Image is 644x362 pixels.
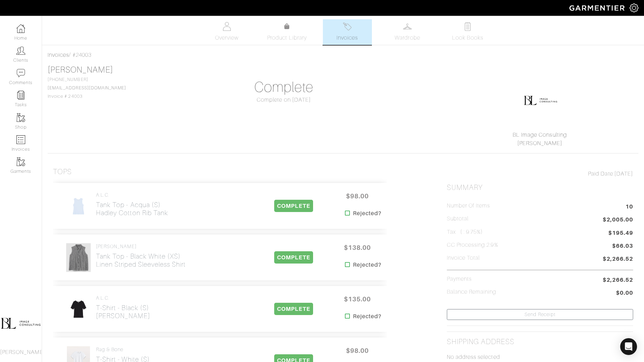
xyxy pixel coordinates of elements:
[48,86,126,90] a: [EMAIL_ADDRESS][DOMAIN_NAME]
[616,289,633,298] span: $0.00
[463,22,472,31] img: todo-9ac3debb85659649dc8f770b8b6100bb5dab4b48dedcbae339e5042a72dfd3cc.svg
[353,312,381,321] strong: Rejected?
[566,2,630,14] img: garmentier-logo-header-white-b43fb05a5012e4ada735d5af1a66efaba907eab6374d6393d1fbf88cb4ef424d.png
[323,19,372,45] a: Invoices
[447,203,490,209] h5: Number of Items
[337,292,379,307] span: $135.00
[191,96,377,104] div: Complete on [DATE]
[337,189,379,204] span: $98.00
[191,79,377,96] h1: Complete
[48,51,638,59] div: / #24003
[274,303,313,315] span: COMPLETE
[447,242,498,248] h5: CC Processing 2.9%
[383,19,432,45] a: Wardrobe
[588,171,614,177] span: Paid Date:
[612,242,633,251] span: $66.03
[16,91,25,100] img: reminder-icon-8004d30b9f0a5d33ae49ab947aed9ed385cf756f9e5892f1edd6e32f2345188e.png
[447,183,633,192] h2: Summary
[625,203,633,212] span: 10
[215,34,238,42] span: Overview
[395,34,420,42] span: Wardrobe
[630,4,638,12] img: gear-icon-white-bd11855cb880d31180b6d7d6211b90ccbf57a29d726f0c71d8c61bd08dd39cc2.png
[447,289,497,295] h5: Balance Remaining
[447,170,633,178] div: [DATE]
[447,337,515,346] h2: Shipping Address
[96,252,186,268] h2: Tank Top - Black White (XS) Linen Striped Sleeveless Shirt
[443,19,492,45] a: Look Books
[603,255,633,264] span: $2,266.52
[48,77,126,99] span: [PHONE_NUMBER] Invoice # 24003
[263,22,312,42] a: Product Library
[343,22,352,31] img: orders-27d20c2124de7fd6de4e0e44c1d41de31381a507db9b33961299e4e07d508b8c.svg
[96,244,186,250] h4: [PERSON_NAME]
[353,209,381,218] strong: Rejected?
[517,140,563,146] a: [PERSON_NAME]
[267,34,307,42] span: Product Library
[48,52,69,58] a: Invoices
[447,229,483,235] h5: Tax ( : 9.75%)
[608,229,633,237] span: $195.49
[620,338,637,355] div: Open Intercom Messenger
[603,216,633,225] span: $2,005.00
[353,261,381,269] strong: Rejected?
[337,34,358,42] span: Invoices
[16,69,25,77] img: comment-icon-a0a6a9ef722e966f86d9cbdc48e553b5cf19dbc54f86b18d962a5391bc8f6eb6.png
[513,132,567,138] a: BL Image Consulting
[96,347,150,353] h4: Rag & Bone
[447,353,633,361] p: No address selected
[96,295,150,301] h4: A.L.C.
[68,191,89,221] img: njUohDFqMAZxT9UnhJxSxnMB
[16,46,25,55] img: clients-icon-6bae9207a08558b7cb47a8932f037763ab4055f8c8b6bfacd5dc20c3e0201464.png
[403,22,412,31] img: wardrobe-487a4870c1b7c33e795ec22d11cfc2ed9d08956e64fb3008fe2437562e282088.svg
[96,244,186,268] a: [PERSON_NAME] Tank Top - Black White (XS)Linen Striped Sleeveless Shirt
[96,192,168,198] h4: A.L.C.
[96,201,168,217] h2: Tank Top - Acqua (S) Hadley Cotton Rib Tank
[274,251,313,264] span: COMPLETE
[222,22,231,31] img: basicinfo-40fd8af6dae0f16599ec9e87c0ef1c0a1fdea2edbe929e3d69a839185d80c458.svg
[68,294,89,324] img: 9DJSidmrM6zzGMmhZngrmjuD
[16,135,25,144] img: orders-icon-0abe47150d42831381b5fb84f609e132dff9fe21cb692f30cb5eec754e2cba89.png
[452,34,483,42] span: Look Books
[523,82,558,117] img: LSV4XLgLmbQazj4LVadue3Kt.png
[16,24,25,33] img: dashboard-icon-dbcd8f5a0b271acd01030246c82b418ddd0df26cd7fceb0bd07c9910d44c42f6.png
[96,295,150,320] a: A.L.C. T-Shirt - Black (S)[PERSON_NAME]
[66,243,91,272] img: UFdqBM9aX16Hc7xcTiHZXoz5
[447,309,633,320] a: Send Receipt
[274,200,313,212] span: COMPLETE
[53,168,72,176] h3: Tops
[337,343,379,358] span: $98.00
[603,276,633,284] span: $2,266.52
[447,255,480,261] h5: Invoice Total
[447,216,469,222] h5: Subtotal
[337,240,379,255] span: $138.00
[48,65,113,74] a: [PERSON_NAME]
[202,19,251,45] a: Overview
[96,192,168,217] a: A.L.C. Tank Top - Acqua (S)Hadley Cotton Rib Tank
[16,113,25,122] img: garments-icon-b7da505a4dc4fd61783c78ac3ca0ef83fa9d6f193b1c9dc38574b1d14d53ca28.png
[447,276,472,282] h5: Payments
[96,304,150,320] h2: T-Shirt - Black (S) [PERSON_NAME]
[16,157,25,166] img: garments-icon-b7da505a4dc4fd61783c78ac3ca0ef83fa9d6f193b1c9dc38574b1d14d53ca28.png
